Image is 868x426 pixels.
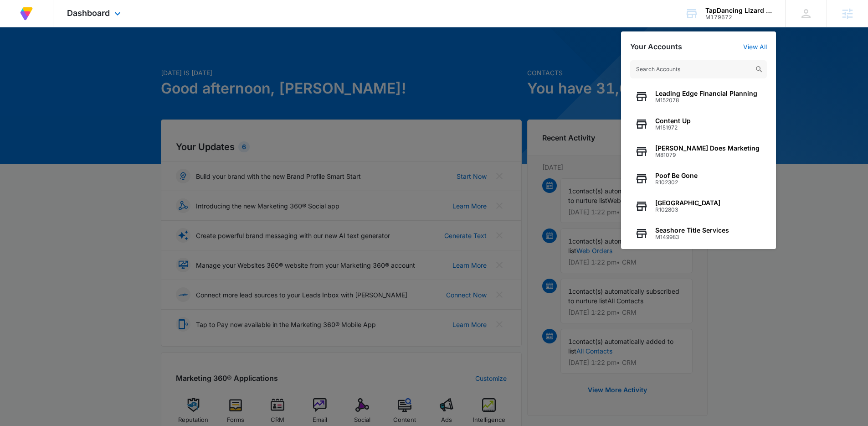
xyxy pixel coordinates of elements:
[655,227,729,234] span: Seashore Title Services
[630,83,767,110] button: Leading Edge Financial PlanningM152078
[67,8,110,18] span: Dashboard
[655,90,757,97] span: Leading Edge Financial Planning
[655,152,760,158] span: M81079
[743,43,767,51] a: View All
[655,199,720,207] span: [GEOGRAPHIC_DATA]
[655,207,720,213] span: R102803
[630,220,767,247] button: Seashore Title ServicesM149983
[655,117,691,125] span: Content Up
[705,14,772,21] div: account id
[655,172,698,179] span: Poof Be Gone
[18,5,35,22] img: Volusion
[705,7,772,14] div: account name
[630,165,767,192] button: Poof Be GoneR102302
[630,42,682,51] h2: Your Accounts
[655,179,698,186] span: R102302
[630,192,767,220] button: [GEOGRAPHIC_DATA]R102803
[630,60,767,78] input: Search Accounts
[655,97,757,104] span: M152078
[655,234,729,240] span: M149983
[655,145,760,152] span: [PERSON_NAME] Does Marketing
[630,138,767,165] button: [PERSON_NAME] Does MarketingM81079
[630,110,767,138] button: Content UpM151972
[655,125,691,131] span: M151972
